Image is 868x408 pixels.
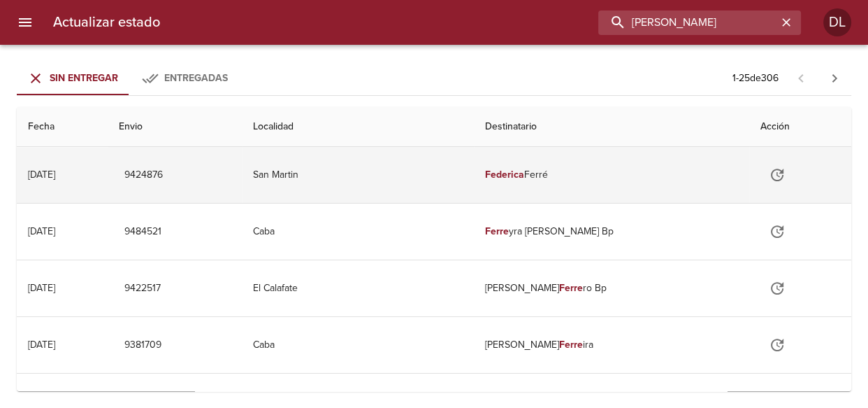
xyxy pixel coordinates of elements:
span: Actualizar estado y agregar documentación [760,225,794,237]
span: Entregadas [164,72,228,84]
td: Caba [242,317,474,373]
h6: Actualizar estado [53,11,160,34]
em: Ferre [558,282,582,294]
input: buscar [598,10,777,35]
td: El Calafate [242,260,474,316]
button: 9424876 [119,162,168,188]
span: Actualizar estado y agregar documentación [760,338,794,350]
td: San Martin [242,147,474,203]
div: [DATE] [28,169,55,181]
div: [DATE] [28,282,55,294]
p: 1 - 25 de 306 [732,71,779,85]
div: Abrir información de usuario [823,8,851,36]
button: 9484521 [119,219,167,245]
td: yra [PERSON_NAME] Bp [474,204,749,260]
td: [PERSON_NAME] ro Bp [474,260,749,316]
button: 9422517 [119,276,166,302]
button: 9381709 [119,332,167,358]
em: Federica [485,169,524,181]
th: Envio [108,107,242,147]
div: Tabs Envios [17,62,240,95]
div: [DATE] [28,225,55,237]
td: [PERSON_NAME] ira [474,317,749,373]
td: Ferré [474,147,749,203]
td: Caba [242,204,474,260]
button: menu [8,6,42,39]
th: Fecha [17,107,108,147]
em: Ferre [485,225,509,237]
span: 9484521 [124,223,161,241]
th: Acción [749,107,851,147]
th: Destinatario [474,107,749,147]
span: 9381709 [124,337,161,354]
span: 9422517 [124,280,161,297]
span: Pagina anterior [784,71,818,85]
th: Localidad [242,107,474,147]
div: DL [823,8,851,36]
span: 9424876 [124,167,163,184]
div: [DATE] [28,339,55,351]
span: Actualizar estado y agregar documentación [760,281,794,293]
span: Sin Entregar [50,72,118,84]
em: Ferre [558,339,582,351]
